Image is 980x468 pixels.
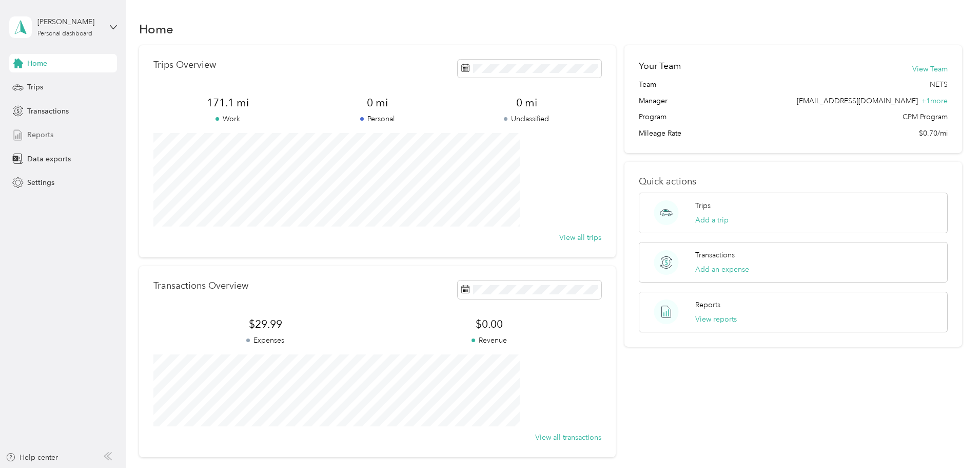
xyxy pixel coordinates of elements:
[27,58,47,69] span: Home
[27,154,71,164] span: Data exports
[923,410,980,468] iframe: Everlance-gr Chat Button Frame
[153,335,377,346] p: Expenses
[27,106,69,117] span: Transactions
[139,24,173,34] h1: Home
[922,97,948,105] span: + 1 more
[695,314,737,325] button: View reports
[153,114,303,124] p: Work
[919,128,948,139] span: $0.70/mi
[153,317,377,331] span: $29.99
[930,79,948,90] span: NETS
[452,96,601,110] span: 0 mi
[695,264,749,275] button: Add an expense
[912,64,948,74] button: View Team
[639,60,681,72] h2: Your Team
[695,250,735,260] p: Transactions
[377,317,601,331] span: $0.00
[153,280,248,291] p: Transactions Overview
[639,79,656,90] span: Team
[153,60,216,70] p: Trips Overview
[639,128,681,139] span: Mileage Rate
[695,299,720,310] p: Reports
[37,16,102,27] div: [PERSON_NAME]
[695,200,711,211] p: Trips
[639,176,948,187] p: Quick actions
[559,232,601,243] button: View all trips
[377,335,601,346] p: Revenue
[27,177,54,188] span: Settings
[153,96,303,110] span: 171.1 mi
[27,129,53,140] span: Reports
[303,96,452,110] span: 0 mi
[639,111,667,122] span: Program
[535,432,601,443] button: View all transactions
[27,82,43,92] span: Trips
[639,96,668,106] span: Manager
[797,97,918,105] span: [EMAIL_ADDRESS][DOMAIN_NAME]
[903,111,948,122] span: CPM Program
[6,452,58,463] button: Help center
[37,31,92,37] div: Personal dashboard
[303,114,452,124] p: Personal
[695,215,729,226] button: Add a trip
[452,114,601,124] p: Unclassified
